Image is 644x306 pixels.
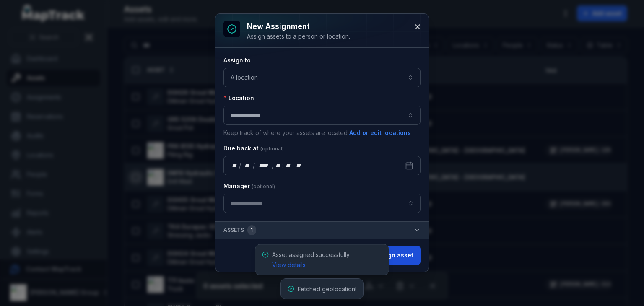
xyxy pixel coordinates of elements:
[223,144,284,153] label: Due back at
[223,182,275,190] label: Manager
[398,156,421,175] button: Calendar
[242,161,253,170] div: month,
[274,161,283,170] div: hour,
[272,261,306,269] a: View details
[284,161,293,170] div: minute,
[294,161,304,170] div: am/pm,
[272,161,274,170] div: ,
[247,21,350,32] h3: New assignment
[223,128,421,137] p: Keep track of where your assets are located.
[369,246,421,265] button: Assign asset
[256,161,271,170] div: year,
[223,68,421,87] button: A location
[253,161,256,170] div: /
[349,128,411,137] button: Add or edit locations
[223,56,256,65] label: Assign to...
[223,194,421,213] input: assignment-add:cf[907ad3fd-eed4-49d8-ad84-d22efbadc5a5]-label
[247,32,350,41] div: Assign assets to a person or location.
[272,251,350,268] span: Asset assigned successfully
[223,94,254,102] label: Location
[223,225,256,235] span: Assets
[282,161,284,170] div: :
[247,225,256,235] div: 1
[231,161,239,170] div: day,
[215,222,429,239] button: Assets1
[298,285,356,293] span: Fetched geolocation!
[239,161,242,170] div: /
